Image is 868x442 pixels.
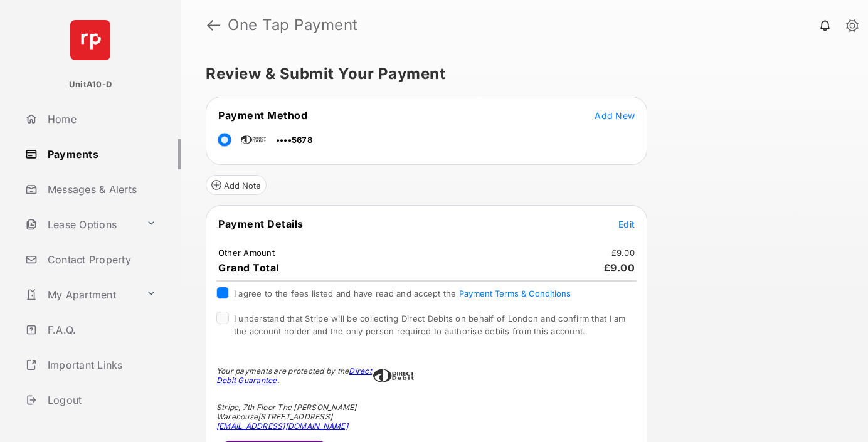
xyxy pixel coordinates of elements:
span: Edit [618,219,635,229]
a: Contact Property [20,245,181,275]
span: Grand Total [218,261,279,274]
div: Stripe, 7th Floor The [PERSON_NAME] Warehouse [STREET_ADDRESS] [216,403,373,431]
button: I agree to the fees listed and have read and accept the [459,288,571,298]
img: svg+xml;base64,PHN2ZyB4bWxucz0iaHR0cDovL3d3dy53My5vcmcvMjAwMC9zdmciIHdpZHRoPSI2NCIgaGVpZ2h0PSI2NC... [70,20,110,60]
p: UnitA10-D [69,78,112,91]
button: Edit [618,218,635,230]
span: Add New [595,110,635,121]
h5: Review & Submit Your Payment [206,66,833,82]
a: [EMAIL_ADDRESS][DOMAIN_NAME] [216,421,348,431]
a: My Apartment [20,280,141,310]
span: I understand that Stripe will be collecting Direct Debits on behalf of London and confirm that I ... [234,313,626,336]
a: Home [20,104,181,134]
span: ••••5678 [276,135,312,145]
td: Other Amount [218,247,275,258]
a: Important Links [20,350,161,380]
a: Logout [20,385,181,415]
span: Payment Details [218,218,304,230]
a: Direct Debit Guarantee [216,366,372,385]
button: Add Note [206,175,267,195]
div: Your payments are protected by the . [216,366,373,385]
a: F.A.Q. [20,315,181,345]
span: Payment Method [218,109,307,122]
a: Payments [20,139,181,169]
span: £9.00 [604,261,635,274]
td: £9.00 [611,247,635,258]
strong: One Tap Payment [228,18,358,33]
a: Messages & Alerts [20,174,181,204]
a: Lease Options [20,209,141,239]
button: Add New [595,109,635,122]
span: I agree to the fees listed and have read and accept the [234,288,571,298]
